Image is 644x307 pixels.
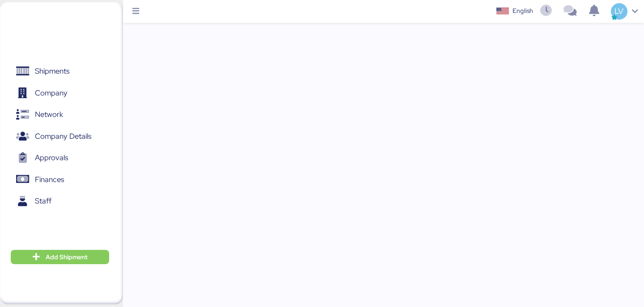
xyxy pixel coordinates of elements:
[35,173,64,186] span: Finances
[6,83,110,103] a: Company
[513,6,533,16] div: English
[35,151,68,164] span: Approvals
[6,191,110,212] a: Staff
[6,126,110,146] a: Company Details
[6,104,110,125] a: Network
[6,61,110,82] a: Shipments
[35,195,51,207] span: Staff
[6,148,110,168] a: Approvals
[35,108,63,121] span: Network
[35,87,68,100] span: Company
[6,169,110,190] a: Finances
[614,5,623,17] span: LV
[11,250,109,264] button: Add Shipment
[35,130,91,143] span: Company Details
[35,65,69,78] span: Shipments
[46,252,88,262] span: Add Shipment
[128,4,144,19] button: Menu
